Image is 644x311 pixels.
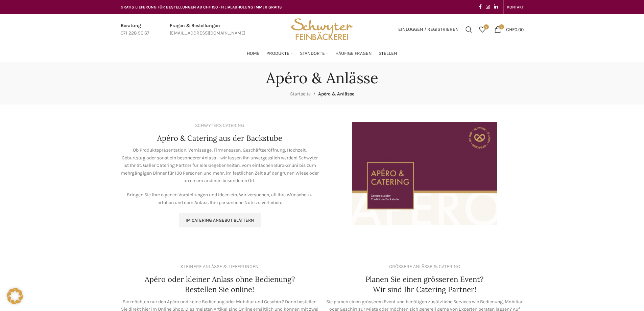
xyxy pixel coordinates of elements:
span: Standorte [300,50,325,57]
span: Apéro & Anlässe [318,91,354,97]
div: Secondary navigation [504,0,527,14]
bdi: 0.00 [506,26,524,32]
span: CHF [506,26,515,32]
span: Einloggen / Registrieren [398,27,459,32]
p: Bringen Sie Ihre eigenen Vorstellungen und Ideen ein. Wir versuchen, all Ihre Wünsche zu erfüllen... [121,191,319,206]
a: Instagram social link [484,2,492,12]
a: 0 [476,23,489,36]
div: SCHWYTERS CATERING [195,122,244,129]
a: Im Catering Angebot blättern [179,213,261,227]
a: Home [247,47,260,60]
h4: Apéro oder kleiner Anlass ohne Bedienung? Bestellen Sie online! [145,274,295,295]
div: GRÖSSERE ANLÄSSE & CATERING [389,263,460,270]
p: Ob Produktepräsentation, Vernissage, Firmenessen, Geschäftseröffnung, Hochzeit, Geburtstag oder s... [121,147,319,184]
a: Linkedin social link [492,2,500,12]
a: Standorte [300,47,329,60]
span: GRATIS LIEFERUNG FÜR BESTELLUNGEN AB CHF 150 - FILIALABHOLUNG IMMER GRATIS [121,5,282,9]
a: Stellen [379,47,397,60]
a: Produkte [266,47,293,60]
a: Site logo [289,26,355,32]
span: KONTAKT [507,5,524,9]
a: Häufige Fragen [335,47,372,60]
a: Infobox link [170,22,245,37]
h1: Apéro & Anlässe [266,69,378,87]
a: Image link [352,170,497,176]
span: Im Catering Angebot blättern [186,218,254,223]
div: Main navigation [117,47,527,60]
div: KLEINERE ANLÄSSE & LIEFERUNGEN [181,263,259,270]
img: Bäckerei Schwyter [289,14,355,45]
h4: Planen Sie einen grösseren Event? Wir sind Ihr Catering Partner! [365,274,483,295]
h4: Apéro & Catering aus der Backstube [157,133,282,143]
a: Startseite [290,91,311,97]
div: Meine Wunschliste [476,23,489,36]
span: Produkte [266,50,289,57]
a: Einloggen / Registrieren [395,23,462,36]
span: 0 [499,24,504,29]
span: Stellen [379,50,397,57]
a: KONTAKT [507,0,524,14]
a: 0 CHF0.00 [491,23,527,36]
span: Home [247,50,260,57]
a: Suchen [462,23,476,36]
a: Infobox link [121,22,149,37]
a: Facebook social link [477,2,484,12]
span: Häufige Fragen [335,50,372,57]
span: 0 [484,24,489,29]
